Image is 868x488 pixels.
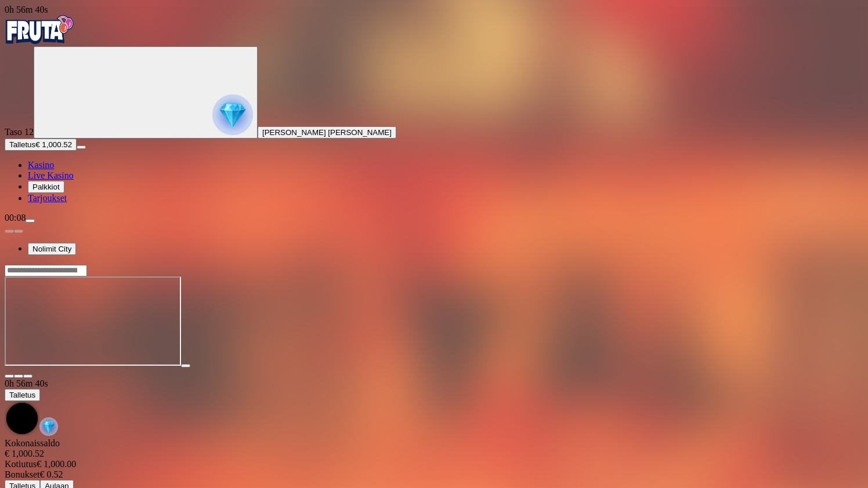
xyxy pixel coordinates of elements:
[5,160,863,203] nav: Main menu
[32,245,71,253] span: Nolimit City
[28,243,76,255] button: Nolimit City
[181,364,190,367] button: play icon
[5,469,863,480] div: € 0.52
[5,139,77,151] button: Talletusplus icon€ 1,000.52
[32,183,60,191] span: Palkkiot
[5,438,863,459] div: Kokonaissaldo
[14,374,23,378] button: chevron-down icon
[5,213,26,223] span: 00:08
[262,128,392,137] span: [PERSON_NAME] [PERSON_NAME]
[5,378,863,438] div: Game menu
[39,417,58,436] img: reward-icon
[28,193,67,203] a: Tarjoukset
[14,230,23,233] button: next slide
[5,36,74,46] a: Fruta
[9,140,35,149] span: Talletus
[5,459,37,469] span: Kotiutus
[5,449,863,459] div: € 1,000.52
[28,160,54,170] a: Kasino
[9,391,35,399] span: Talletus
[77,145,86,149] button: menu
[5,389,40,401] button: Talletus
[23,374,32,378] button: fullscreen icon
[5,459,863,469] div: € 1,000.00
[35,140,72,149] span: € 1,000.52
[28,181,64,193] button: Palkkiot
[212,94,253,135] img: reward progress
[34,46,258,139] button: reward progress
[5,469,39,479] span: Bonukset
[5,5,48,14] span: user session time
[28,170,74,180] a: Live Kasino
[5,265,87,276] input: Search
[5,15,863,203] nav: Primary
[5,276,181,366] iframe: Mental 2
[5,15,74,44] img: Fruta
[5,127,34,137] span: Taso 12
[26,219,35,223] button: menu
[5,374,14,378] button: close icon
[5,230,14,233] button: prev slide
[258,126,396,139] button: [PERSON_NAME] [PERSON_NAME]
[5,378,48,388] span: user session time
